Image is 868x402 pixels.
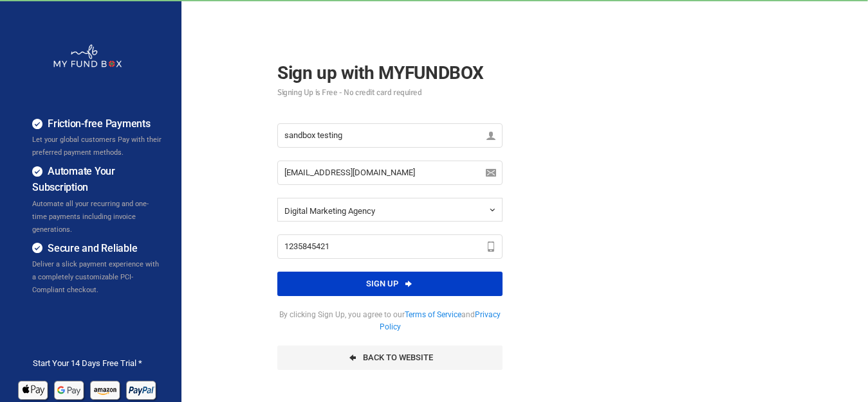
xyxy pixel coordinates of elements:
h2: Sign up with MYFUNDBOX [277,59,503,97]
a: Back To Website [277,345,503,370]
span: By clicking Sign Up, you agree to our and [277,309,503,333]
button: Digital Marketing Agency [277,198,503,222]
span: Let your global customers Pay with their preferred payment methods. [32,135,162,157]
h4: Automate Your Subscription [32,164,162,195]
input: Phone * [277,234,503,259]
img: whiteMFB.png [53,44,123,68]
button: Sign up [277,272,503,296]
small: Signing Up is Free - No credit card required [277,89,503,97]
input: E-Mail * [277,161,503,185]
input: Name * [277,123,503,148]
a: Privacy Policy [380,310,501,331]
a: Terms of Service [405,310,461,319]
span: Digital Marketing Agency [284,206,375,216]
h4: Secure and Reliable [32,241,162,257]
span: Deliver a slick payment experience with a completely customizable PCI-Compliant checkout. [32,260,159,294]
h4: Friction-free Payments [32,116,162,132]
span: Automate all your recurring and one-time payments including invoice generations. [32,200,149,234]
